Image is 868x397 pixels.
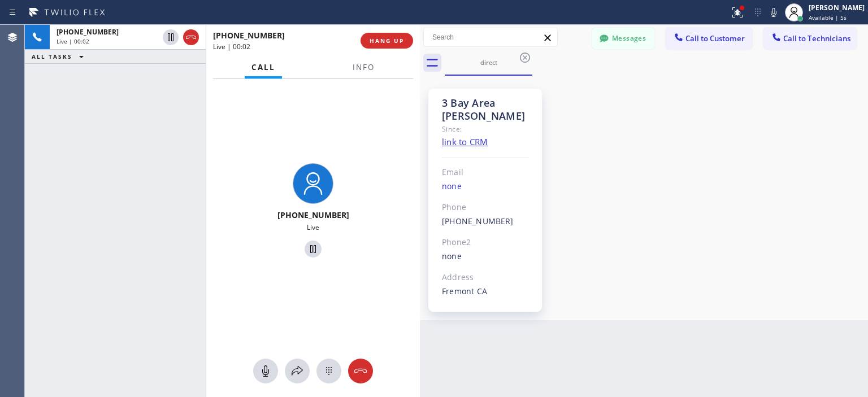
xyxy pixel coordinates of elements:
[253,359,278,383] button: Mute
[348,359,373,383] button: Hang up
[32,53,72,60] span: ALL TASKS
[763,28,857,49] button: Call to Technicians
[316,359,341,383] button: Open dialpad
[57,37,89,45] span: Live | 00:02
[766,5,782,20] button: Mute
[809,3,865,12] div: [PERSON_NAME]
[809,14,847,21] span: Available | 5s
[285,359,310,383] button: Open directory
[592,28,654,49] button: Messages
[783,33,850,43] span: Call to Technicians
[346,56,381,78] button: Info
[305,241,322,258] button: Hold Customer
[442,285,529,298] div: Fremont CA
[57,27,119,37] span: [PHONE_NUMBER]
[442,271,529,284] div: Address
[442,97,529,123] div: 3 Bay Area [PERSON_NAME]
[446,58,531,67] div: direct
[307,223,319,232] span: Live
[25,50,95,63] button: ALL TASKS
[442,201,529,214] div: Phone
[442,136,488,147] a: link to CRM
[685,33,745,43] span: Call to Customer
[442,216,514,226] a: [PHONE_NUMBER]
[353,62,375,72] span: Info
[442,180,529,193] div: none
[666,28,752,49] button: Call to Customer
[424,28,557,46] input: Search
[370,37,404,45] span: HANG UP
[442,123,529,136] div: Since:
[442,166,529,179] div: Email
[361,33,413,49] button: HANG UP
[442,250,529,263] div: none
[277,210,349,220] span: [PHONE_NUMBER]
[245,56,282,78] button: Call
[183,29,199,45] button: Hang up
[213,42,250,51] span: Live | 00:02
[442,236,529,249] div: Phone2
[213,30,285,41] span: [PHONE_NUMBER]
[251,62,275,72] span: Call
[163,29,179,45] button: Hold Customer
